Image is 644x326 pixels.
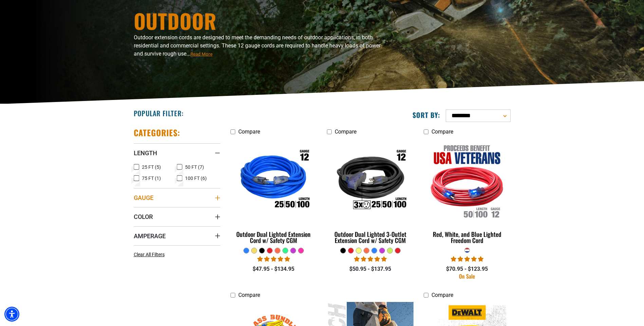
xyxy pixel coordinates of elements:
span: Compare [335,128,356,135]
div: $50.95 - $137.95 [327,265,413,273]
span: Gauge [134,194,153,202]
img: Outdoor Dual Lighted Extension Cord w/ Safety CGM [231,142,316,220]
h2: Popular Filter: [134,109,184,118]
div: $47.95 - $134.95 [231,265,317,273]
h1: Outdoor [134,11,382,31]
a: Outdoor Dual Lighted 3-Outlet Extension Cord w/ Safety CGM Outdoor Dual Lighted 3-Outlet Extensio... [327,138,413,247]
a: Clear All Filters [134,251,167,258]
span: 4.80 stars [354,256,387,262]
img: Outdoor Dual Lighted 3-Outlet Extension Cord w/ Safety CGM [328,142,413,220]
div: Red, White, and Blue Lighted Freedom Cord [424,231,510,243]
span: Read More [190,52,213,57]
label: Sort by: [412,110,440,119]
span: 4.81 stars [257,256,290,262]
span: Length [134,149,157,157]
span: Amperage [134,232,166,240]
span: Compare [431,292,453,298]
summary: Length [134,143,220,162]
span: Clear All Filters [134,252,165,257]
span: 4.95 stars [451,256,483,262]
span: 50 FT (7) [185,165,204,169]
div: On Sale [424,273,510,279]
div: $70.95 - $123.95 [424,265,510,273]
a: Red, White, and Blue Lighted Freedom Cord Red, White, and Blue Lighted Freedom Cord [424,138,510,247]
span: Outdoor extension cords are designed to meet the demanding needs of outdoor applications, in both... [134,34,381,57]
span: Color [134,213,153,221]
span: 75 FT (1) [142,176,161,181]
summary: Gauge [134,188,220,207]
div: Outdoor Dual Lighted 3-Outlet Extension Cord w/ Safety CGM [327,231,413,243]
span: 25 FT (5) [142,165,161,169]
summary: Amperage [134,226,220,245]
span: Compare [238,292,260,298]
summary: Color [134,207,220,226]
img: Red, White, and Blue Lighted Freedom Cord [424,142,510,220]
a: Outdoor Dual Lighted Extension Cord w/ Safety CGM Outdoor Dual Lighted Extension Cord w/ Safety CGM [231,138,317,247]
span: Compare [431,128,453,135]
h2: Categories: [134,127,181,138]
span: 100 FT (6) [185,176,207,181]
span: Compare [238,128,260,135]
div: Outdoor Dual Lighted Extension Cord w/ Safety CGM [231,231,317,243]
div: Accessibility Menu [4,307,19,322]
